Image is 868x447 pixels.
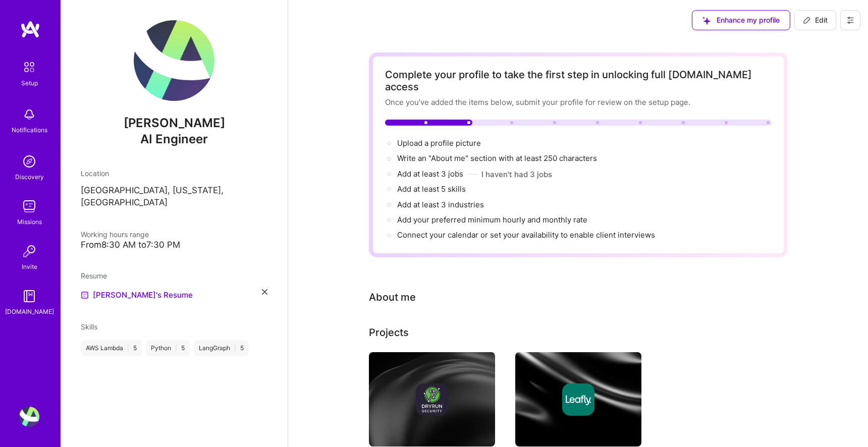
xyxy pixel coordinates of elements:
img: Invite [19,241,39,261]
i: icon Close [262,289,267,295]
img: cover [515,352,641,447]
span: [PERSON_NAME] [81,116,267,131]
button: Edit [794,10,836,30]
img: teamwork [19,196,39,216]
span: Upload a profile picture [397,138,481,148]
div: Notifications [12,125,47,135]
span: Skills [81,322,97,331]
span: | [127,344,129,352]
div: [DOMAIN_NAME] [5,306,54,317]
div: Location [81,168,267,179]
span: Resume [81,271,107,280]
span: Add at least 3 industries [397,200,484,209]
span: Add at least 3 jobs [397,169,463,179]
button: Enhance my profile [692,10,790,30]
img: guide book [19,286,39,306]
div: LangGraph 5 [194,340,249,356]
img: User Avatar [134,20,214,101]
span: Working hours range [81,230,149,239]
div: Missions [17,216,42,227]
span: Write an "About me" section with at least 250 characters [397,153,599,163]
div: Setup [21,78,38,88]
div: AWS Lambda 5 [81,340,142,356]
div: Projects [369,325,409,340]
div: From 8:30 AM to 7:30 PM [81,240,267,250]
div: Invite [22,261,37,272]
a: [PERSON_NAME]'s Resume [81,289,193,301]
button: I haven't had 3 jobs [481,169,552,180]
img: logo [20,20,40,38]
img: bell [19,104,39,125]
a: User Avatar [17,407,42,427]
div: Once you’ve added the items below, submit your profile for review on the setup page. [385,97,772,107]
span: Enhance my profile [702,15,780,25]
img: Resume [81,291,89,299]
img: cover [369,352,495,447]
img: setup [19,57,40,78]
span: Add at least 5 skills [397,184,466,194]
span: | [234,344,236,352]
span: Connect your calendar or set your availability to enable client interviews [397,230,655,240]
p: [GEOGRAPHIC_DATA], [US_STATE], [GEOGRAPHIC_DATA] [81,185,267,209]
span: Add your preferred minimum hourly and monthly rate [397,215,587,225]
span: | [175,344,177,352]
div: Complete your profile to take the first step in unlocking full [DOMAIN_NAME] access [385,69,772,93]
div: About me [369,290,416,305]
span: AI Engineer [140,132,208,146]
div: Discovery [15,172,44,182]
i: icon SuggestedTeams [702,17,711,25]
div: Python 5 [146,340,190,356]
img: Company logo [416,383,448,416]
img: Company logo [562,383,594,416]
span: Edit [803,15,828,25]
img: discovery [19,151,39,172]
img: User Avatar [19,407,39,427]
